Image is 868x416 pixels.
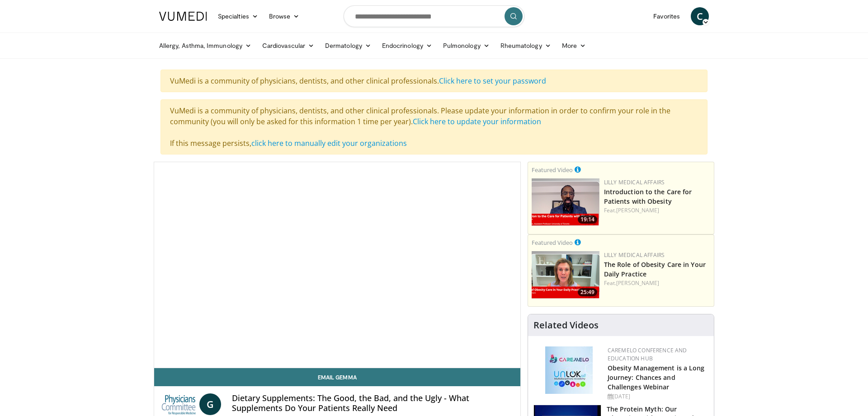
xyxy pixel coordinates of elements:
[495,37,557,55] a: Rheumatology
[532,166,573,174] small: Featured Video
[557,37,591,55] a: More
[232,393,513,413] h4: Dietary Supplements: The Good, the Bad, and the Ugly - What Supplements Do Your Patients Really Need
[532,178,599,226] a: 19:14
[212,7,264,25] a: Specialties
[604,187,692,206] a: Introduction to the Care for Patients with Obesity
[439,76,546,86] a: Click here to set your password
[264,7,305,25] a: Browse
[161,393,196,415] img: Physicians Committee for Responsible Medicine
[413,117,541,126] a: Click here to update your information
[154,162,520,368] video-js: Video Player
[159,12,207,21] img: VuMedi Logo
[438,37,495,55] a: Pulmonology
[604,260,706,278] a: The Role of Obesity Care in Your Daily Practice
[608,346,687,362] a: CaReMeLO Conference and Education Hub
[578,215,597,224] span: 19:14
[344,5,524,27] input: Search topics, interventions
[251,138,407,148] a: click here to manually edit your organizations
[377,37,438,55] a: Endocrinology
[545,346,593,394] img: 45df64a9-a6de-482c-8a90-ada250f7980c.png.150x105_q85_autocrop_double_scale_upscale_version-0.2.jpg
[532,251,599,299] a: 25:49
[578,288,597,296] span: 25:49
[532,238,573,247] small: Featured Video
[533,320,599,331] h4: Related Videos
[320,37,377,55] a: Dermatology
[532,251,599,299] img: e1208b6b-349f-4914-9dd7-f97803bdbf1d.png.150x105_q85_crop-smart_upscale.png
[604,206,710,215] div: Feat.
[608,393,707,401] div: [DATE]
[199,393,221,415] a: G
[648,7,685,25] a: Favorites
[257,37,320,55] a: Cardiovascular
[532,178,599,226] img: acc2e291-ced4-4dd5-b17b-d06994da28f3.png.150x105_q85_crop-smart_upscale.png
[604,178,665,186] a: Lilly Medical Affairs
[608,364,705,391] a: Obesity Management is a Long Journey: Chances and Challenges Webinar
[160,70,708,92] div: VuMedi is a community of physicians, dentists, and other clinical professionals.
[604,251,665,259] a: Lilly Medical Affairs
[160,99,708,154] div: VuMedi is a community of physicians, dentists, and other clinical professionals. Please update yo...
[604,279,710,287] div: Feat.
[616,206,659,214] a: [PERSON_NAME]
[154,368,520,386] a: Email Gemma
[691,7,709,25] a: C
[154,37,257,55] a: Allergy, Asthma, Immunology
[616,279,659,287] a: [PERSON_NAME]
